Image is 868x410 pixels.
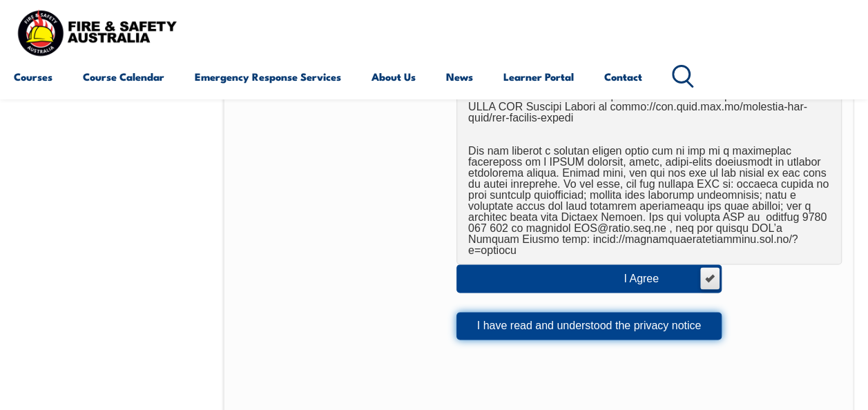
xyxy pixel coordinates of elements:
[372,60,416,93] a: About Us
[604,60,642,93] a: Contact
[195,60,341,93] a: Emergency Response Services
[446,60,473,93] a: News
[14,60,52,93] a: Courses
[624,273,686,284] div: I Agree
[456,312,722,340] button: I have read and understood the privacy notice
[503,60,574,93] a: Learner Portal
[83,60,164,93] a: Course Calendar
